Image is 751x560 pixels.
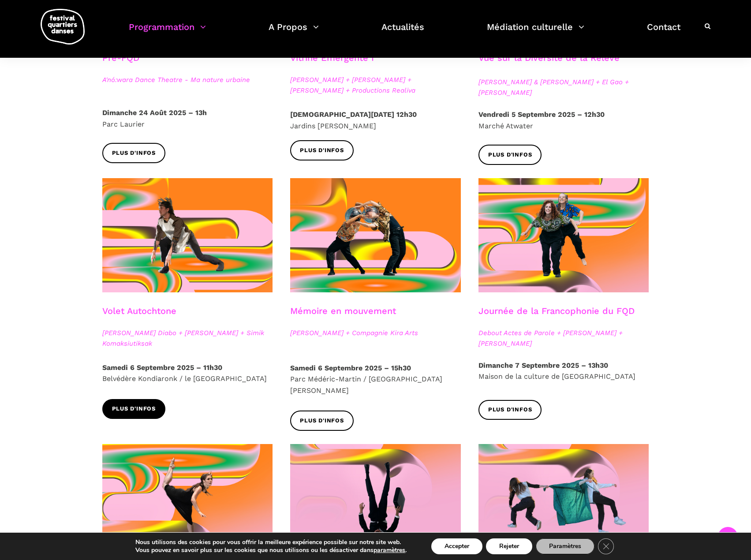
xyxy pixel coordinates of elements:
span: Debout Actes de Parole + [PERSON_NAME] + [PERSON_NAME] [478,328,649,349]
a: Mémoire en mouvement [290,306,396,316]
span: Plus d'infos [300,416,344,426]
a: Médiation culturelle [487,19,584,45]
button: Rejeter [486,538,532,554]
strong: Dimanche 24 Août 2025 – 13h [102,108,207,117]
a: Actualités [381,19,424,45]
a: Plus d'infos [102,399,166,419]
p: Belvédère Kondiaronk / le [GEOGRAPHIC_DATA] [102,362,273,385]
p: Parc Laurier [102,107,273,130]
h3: Pré-FQD [102,52,139,75]
a: Journée de la Francophonie du FQD [478,306,635,316]
p: Nous utilisons des cookies pour vous offrir la meilleure expérience possible sur notre site web. [135,538,407,546]
a: Plus d'infos [290,411,354,430]
h3: Vitrine Émergente I [290,52,374,75]
span: [PERSON_NAME] + Compagnie Kira Arts [290,328,461,338]
a: Plus d'infos [478,145,542,164]
button: Paramètres [536,538,594,554]
p: Vous pouvez en savoir plus sur les cookies que nous utilisons ou les désactiver dans . [135,546,407,554]
a: Plus d'infos [290,140,354,160]
span: [PERSON_NAME] Diabo + [PERSON_NAME] + Simik Komaksiutiksak [102,328,273,349]
strong: [DEMOGRAPHIC_DATA][DATE] 12h30 [290,110,417,119]
h3: Vue sur la Diversité de la Relève [478,52,620,75]
p: Jardins [PERSON_NAME] [290,109,461,131]
span: Plus d'infos [112,149,156,158]
button: Accepter [431,538,482,554]
a: Contact [647,19,680,45]
span: [PERSON_NAME] + [PERSON_NAME] + [PERSON_NAME] + Productions Realiva [290,75,461,96]
span: Plus d'infos [300,146,344,155]
strong: Samedi 6 Septembre 2025 – 15h30 [290,364,411,372]
p: Parc Médéric-Martin / [GEOGRAPHIC_DATA][PERSON_NAME] [290,362,461,396]
a: Programmation [129,19,206,45]
span: [PERSON_NAME] & [PERSON_NAME] + El Gao + [PERSON_NAME] [478,77,649,98]
button: Close GDPR Cookie Banner [598,538,614,554]
span: Plus d'infos [488,405,532,414]
strong: Dimanche 7 Septembre 2025 – 13h30 [478,361,608,370]
strong: Vendredi 5 Septembre 2025 – 12h30 [478,110,605,119]
a: A Propos [269,19,319,45]
img: logo-fqd-med [41,9,85,45]
p: Marché Atwater [478,109,649,131]
p: Maison de la culture de [GEOGRAPHIC_DATA] [478,360,649,382]
strong: Samedi 6 Septembre 2025 – 11h30 [102,363,222,372]
a: Volet Autochtone [102,306,176,316]
button: paramètres [374,546,405,554]
a: Plus d'infos [478,400,542,420]
span: A'nó:wara Dance Theatre - Ma nature urbaine [102,75,273,85]
a: Plus d'infos [102,143,166,163]
span: Plus d'infos [488,150,532,160]
span: Plus d'infos [112,404,156,414]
